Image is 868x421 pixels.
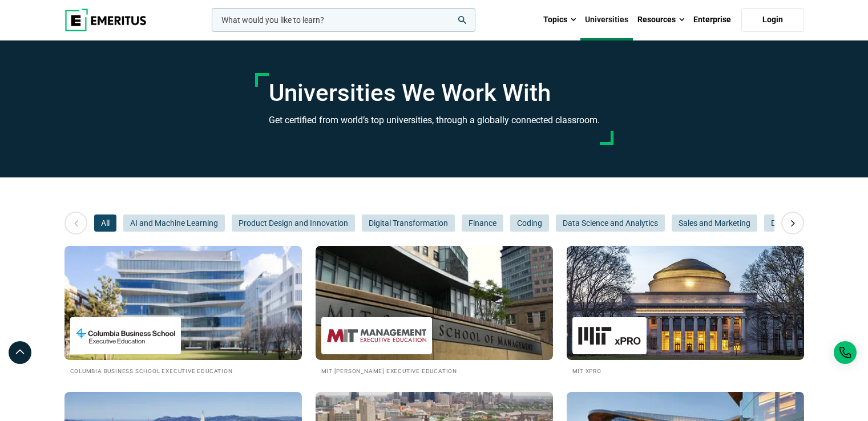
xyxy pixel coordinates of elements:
a: Universities We Work With MIT Sloan Executive Education MIT [PERSON_NAME] Executive Education [316,246,553,375]
button: AI and Machine Learning [123,214,225,232]
img: Universities We Work With [64,246,302,360]
button: Product Design and Innovation [232,214,355,232]
a: Login [741,8,804,32]
h3: Get certified from world’s top universities, through a globally connected classroom. [269,113,600,128]
h2: MIT xPRO [572,366,798,375]
h2: MIT [PERSON_NAME] Executive Education [321,366,547,375]
button: Finance [462,214,503,232]
h1: Universities We Work With [269,79,600,107]
img: MIT xPRO [578,323,641,349]
button: All [94,214,116,232]
a: Universities We Work With MIT xPRO MIT xPRO [567,246,804,375]
input: woocommerce-product-search-field-0 [212,8,475,32]
button: Coding [510,214,549,232]
h2: Columbia Business School Executive Education [70,366,296,375]
button: Digital Marketing [764,214,838,232]
button: Data Science and Analytics [556,214,665,232]
img: Universities We Work With [567,246,804,360]
img: MIT Sloan Executive Education [327,323,426,349]
img: Columbia Business School Executive Education [76,323,175,349]
button: Sales and Marketing [672,214,757,232]
button: Digital Transformation [362,214,455,232]
img: Universities We Work With [316,246,553,360]
a: Universities We Work With Columbia Business School Executive Education Columbia Business School E... [64,246,302,375]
